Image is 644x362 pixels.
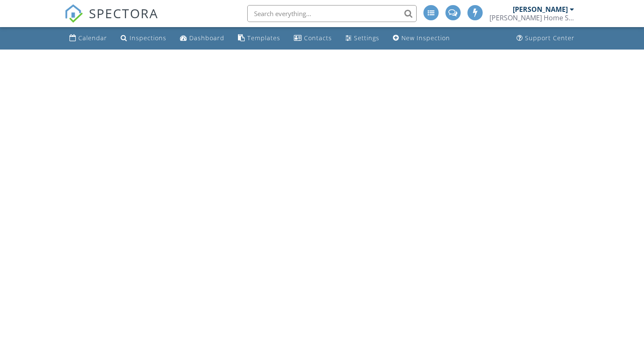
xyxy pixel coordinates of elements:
[342,30,383,46] a: Settings
[489,14,574,22] div: Scott Home Services, LLC
[117,30,170,46] a: Inspections
[177,30,228,46] a: Dashboard
[66,30,111,46] a: Calendar
[130,34,166,42] div: Inspections
[247,34,280,42] div: Templates
[189,34,224,42] div: Dashboard
[513,5,568,14] div: [PERSON_NAME]
[247,5,417,22] input: Search everything...
[89,4,158,22] span: SPECTORA
[64,4,83,23] img: The Best Home Inspection Software - Spectora
[390,30,453,46] a: New Inspection
[525,34,575,42] div: Support Center
[513,30,578,46] a: Support Center
[78,34,107,42] div: Calendar
[290,30,335,46] a: Contacts
[64,11,158,29] a: SPECTORA
[354,34,379,42] div: Settings
[304,34,332,42] div: Contacts
[235,30,284,46] a: Templates
[401,34,450,42] div: New Inspection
